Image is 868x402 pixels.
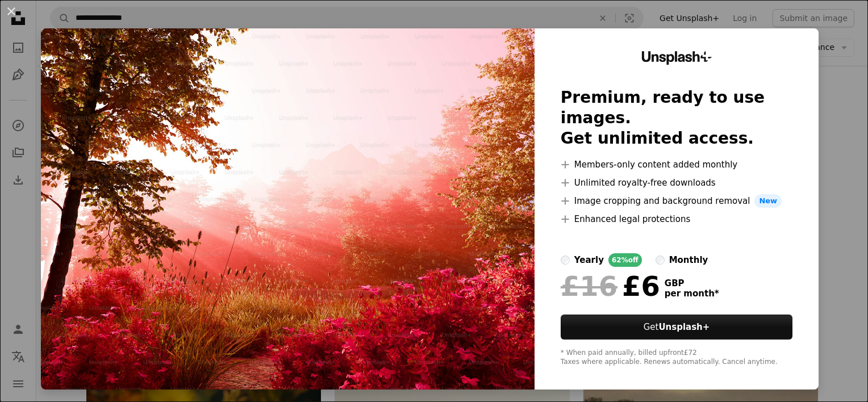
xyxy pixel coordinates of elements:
[561,349,792,367] div: * When paid annually, billed upfront £72 Taxes where applicable. Renews automatically. Cancel any...
[656,256,665,265] input: monthly
[561,212,792,226] li: Enhanced legal protections
[574,253,604,267] div: yearly
[561,271,660,301] div: £6
[561,271,617,301] span: £16
[665,288,719,299] span: per month *
[561,176,792,190] li: Unlimited royalty-free downloads
[608,253,642,267] div: 62% off
[665,278,719,288] span: GBP
[561,87,792,149] h2: Premium, ready to use images. Get unlimited access.
[754,194,782,208] span: New
[561,256,570,265] input: yearly62%off
[658,322,710,332] strong: Unsplash+
[561,315,792,340] button: GetUnsplash+
[561,158,792,171] li: Members-only content added monthly
[561,194,792,208] li: Image cropping and background removal
[669,253,708,267] div: monthly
